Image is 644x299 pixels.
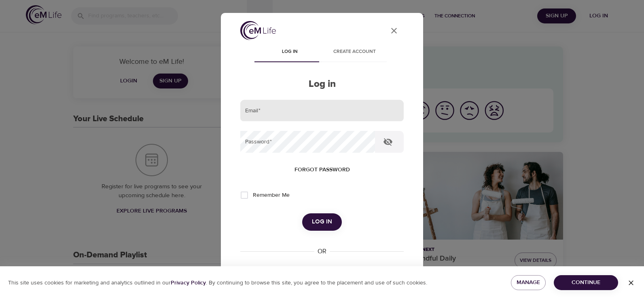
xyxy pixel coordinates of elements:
span: Create account [327,48,382,56]
span: Log in [262,48,317,56]
button: Forgot password [291,162,353,177]
span: Log in [312,217,332,227]
div: disabled tabs example [240,43,404,62]
b: Privacy Policy [171,279,206,286]
span: Continue [560,278,612,288]
span: Remember Me [253,191,290,200]
button: Log in [302,213,342,230]
span: Forgot password [294,165,350,175]
button: close [384,21,404,40]
span: Manage [517,278,540,288]
img: logo [240,21,276,40]
div: OR [314,247,330,256]
h2: Log in [240,78,404,90]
